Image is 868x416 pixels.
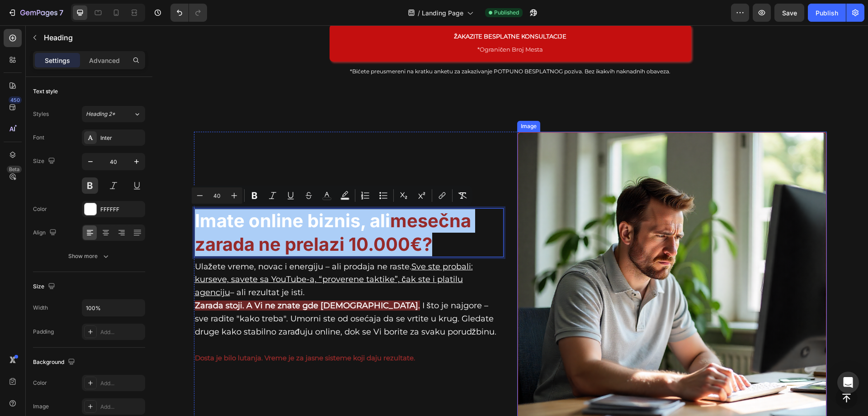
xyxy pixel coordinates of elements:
div: Add... [100,328,143,336]
span: *Bićete preusmereni na kratku anketu za zakazivanje POTPUNO BESPLATNOG poziva. Bez ikakvih naknad... [198,43,518,49]
div: Size [33,281,57,293]
div: Add... [100,379,143,387]
button: 7 [4,4,67,22]
div: Background [33,356,77,368]
strong: Dosta je bilo lutanja. Vreme je za jasne sisteme koji daju rezultate. [42,328,263,337]
p: Heading [44,32,142,43]
div: Size [33,155,57,167]
button: Heading 2* [82,106,145,122]
span: *Ograničen Broj Mesta [325,20,391,28]
button: Show more [33,248,145,264]
input: Auto [82,300,145,316]
span: / [418,8,420,18]
strong: Zarada stoji. A Vi ne znate gde [DEMOGRAPHIC_DATA]. [42,275,268,285]
button: Save [774,4,804,22]
div: FFFFFF [100,206,143,214]
p: Settings [45,56,70,65]
div: Beta [7,166,22,173]
div: Width [33,304,48,312]
div: Image [33,402,49,411]
p: 7 [59,7,63,18]
div: Undo/Redo [170,4,207,22]
div: Color [33,205,47,213]
p: Imate online biznis, ali [42,184,350,231]
p: Ulažete vreme, novac i energiju – ali prodaja ne raste. – ali rezultat je isti. I što je najgore ... [42,235,350,313]
h2: Rich Text Editor. Editing area: main [42,183,351,232]
span: Save [782,9,797,17]
div: Image [367,97,386,105]
div: 450 [9,96,22,104]
span: Landing Page [422,8,463,18]
strong: ŽAKAZITE BESPLATNE KONSULTACIJE [302,7,414,14]
u: Sve ste probali: kurseve, savete sa YouTube-a, “proverene taktike”, čak ste i platilu agenciju [42,236,321,273]
button: Publish [808,4,846,22]
span: ? [42,184,319,230]
iframe: Design area [152,25,868,416]
div: Font [33,134,44,142]
div: Editor contextual toolbar [190,186,472,206]
div: Align [33,227,58,239]
div: Padding [33,328,54,336]
span: Published [494,9,519,17]
div: Inter [100,134,143,142]
span: Heading 2* [86,110,115,118]
p: Advanced [89,56,120,65]
div: Styles [33,110,49,118]
div: Text style [33,87,58,96]
div: Publish [816,8,838,18]
div: Color [33,379,47,387]
div: Show more [68,252,110,261]
div: Open Intercom Messenger [837,372,859,393]
strong: mesečna zarada ne prelazi 10.000€ [42,184,319,230]
div: Add... [100,403,143,411]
